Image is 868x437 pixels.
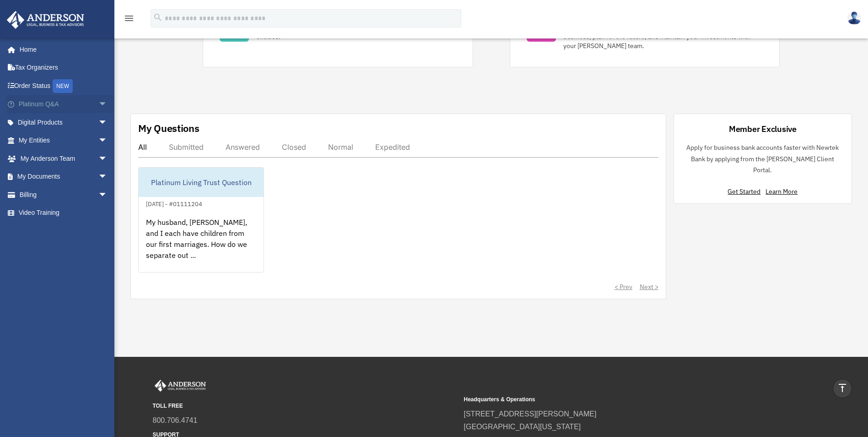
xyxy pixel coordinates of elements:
div: Expedited [375,142,410,152]
span: arrow_drop_down [98,113,117,132]
i: search [153,12,163,22]
a: vertical_align_top [833,379,852,398]
div: Closed [282,142,306,152]
img: Anderson Advisors Platinum Portal [4,11,87,29]
a: Order StatusNEW [6,76,121,95]
a: My Entitiesarrow_drop_down [6,131,121,150]
span: arrow_drop_down [98,95,117,114]
i: menu [124,13,135,24]
div: Normal [328,142,353,152]
a: 800.706.4741 [153,416,198,424]
div: NEW [53,79,73,93]
a: My Documentsarrow_drop_down [6,168,121,186]
a: Home [6,40,117,59]
div: My Questions [138,121,199,135]
div: All [138,142,147,152]
p: Apply for business bank accounts faster with Newtek Bank by applying from the [PERSON_NAME] Clien... [681,142,844,176]
a: Billingarrow_drop_down [6,186,121,204]
div: Submitted [169,142,204,152]
a: Platinum Living Trust Question[DATE] - #01111204My husband, [PERSON_NAME], and I each have childr... [138,167,264,273]
div: Member Exclusive [729,123,797,135]
img: Anderson Advisors Platinum Portal [153,380,208,392]
div: Platinum Living Trust Question [139,168,264,197]
span: arrow_drop_down [98,168,117,186]
a: Learn More [766,187,798,196]
a: [STREET_ADDRESS][PERSON_NAME] [464,410,597,418]
small: Headquarters & Operations [464,395,769,404]
a: menu [124,16,135,24]
a: My Anderson Teamarrow_drop_down [6,149,121,168]
div: [DATE] - #01111204 [139,198,210,208]
span: arrow_drop_down [98,186,117,204]
div: My husband, [PERSON_NAME], and I each have children from our first marriages. How do we separate ... [139,209,264,281]
a: Video Training [6,204,121,222]
a: Digital Productsarrow_drop_down [6,113,121,131]
i: vertical_align_top [837,382,848,393]
a: [GEOGRAPHIC_DATA][US_STATE] [464,423,581,431]
a: Get Started [728,187,764,196]
div: Answered [226,142,260,152]
img: User Pic [847,11,861,25]
span: arrow_drop_down [98,149,117,168]
small: TOLL FREE [153,401,458,411]
a: Tax Organizers [6,59,121,77]
span: arrow_drop_down [98,131,117,150]
a: Platinum Q&Aarrow_drop_down [6,95,121,114]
